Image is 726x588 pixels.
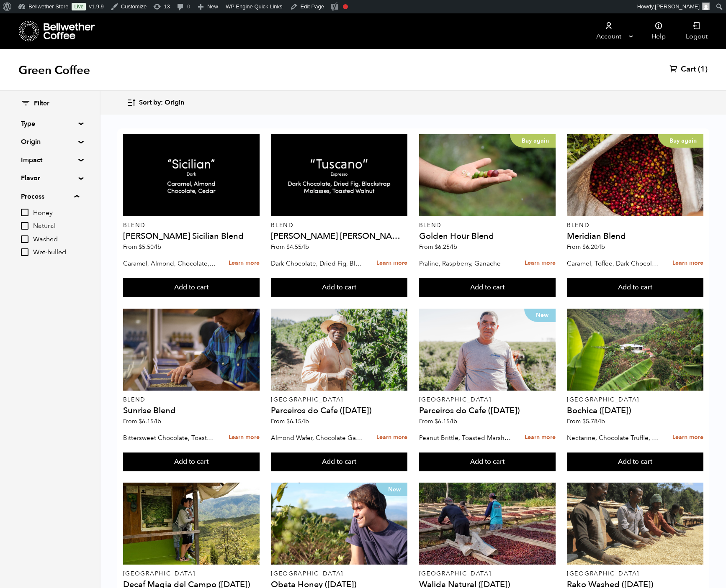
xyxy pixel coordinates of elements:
[672,254,703,272] a: Learn more
[435,243,457,251] bdi: 6.25
[271,483,407,565] a: New
[567,232,703,240] h4: Meridian Blend
[271,432,364,444] p: Almond Wafer, Chocolate Ganache, Bing Cherry
[21,137,79,147] summary: Origin
[567,432,660,444] p: Nectarine, Chocolate Truffle, Brown Sugar
[510,134,556,148] p: Buy again
[21,192,79,202] summary: Process
[655,3,700,10] span: [PERSON_NAME]
[126,93,184,112] button: Sort by: Origin
[419,309,556,391] a: New
[154,417,161,425] span: /lb
[33,235,79,244] span: Washed
[123,453,260,472] button: Add to cart
[419,406,556,415] h4: Parceiros do Cafe ([DATE])
[582,243,586,251] span: $
[582,417,586,425] span: $
[72,3,86,10] a: Live
[450,243,457,251] span: /lb
[229,254,260,272] a: Learn more
[419,232,556,240] h4: Golden Hour Blend
[123,432,216,444] p: Bittersweet Chocolate, Toasted Marshmallow, Candied Orange, Praline
[567,278,703,297] button: Add to cart
[123,257,216,270] p: Caramel, Almond, Chocolate, Cedar
[271,397,407,403] p: [GEOGRAPHIC_DATA]
[669,64,708,74] a: Cart (1)
[229,429,260,447] a: Learn more
[21,248,28,256] input: Wet-hulled
[271,453,407,472] button: Add to cart
[419,278,556,297] button: Add to cart
[435,417,438,425] span: $
[286,243,309,251] bdi: 4.55
[123,278,260,297] button: Add to cart
[286,243,290,251] span: $
[419,453,556,472] button: Add to cart
[139,243,161,251] bdi: 5.50
[139,243,142,251] span: $
[123,397,260,403] p: Blend
[271,417,309,425] span: From
[139,417,142,425] span: $
[123,406,260,415] h4: Sunrise Blend
[698,64,708,74] span: (1)
[525,254,556,272] a: Learn more
[271,243,309,251] span: From
[567,417,605,425] span: From
[450,417,457,425] span: /lb
[33,248,79,257] span: Wet-hulled
[567,406,703,415] h4: Bochica ([DATE])
[597,417,605,425] span: /lb
[139,417,161,425] bdi: 6.15
[123,571,260,577] p: [GEOGRAPHIC_DATA]
[567,222,703,228] p: Blend
[435,243,438,251] span: $
[567,571,703,577] p: [GEOGRAPHIC_DATA]
[419,257,512,270] p: Praline, Raspberry, Ganache
[271,406,407,415] h4: Parceiros do Cafe ([DATE])
[271,222,407,228] p: Blend
[419,571,556,577] p: [GEOGRAPHIC_DATA]
[672,429,703,447] a: Learn more
[33,222,79,231] span: Natural
[524,309,556,322] p: New
[376,483,407,496] p: New
[34,99,49,108] span: Filter
[21,209,28,216] input: Honey
[18,63,90,78] h1: Green Coffee
[419,222,556,228] p: Blend
[21,173,79,183] summary: Flavor
[21,235,28,243] input: Washed
[123,222,260,228] p: Blend
[419,134,556,216] a: Buy again
[21,119,79,129] summary: Type
[435,417,457,425] bdi: 6.15
[582,417,605,425] bdi: 5.78
[419,397,556,403] p: [GEOGRAPHIC_DATA]
[567,243,605,251] span: From
[641,13,676,49] a: Help
[658,134,703,148] p: Buy again
[376,254,407,272] a: Learn more
[21,222,28,230] input: Natural
[271,571,407,577] p: [GEOGRAPHIC_DATA]
[419,432,512,444] p: Peanut Brittle, Toasted Marshmallow, Bittersweet Chocolate
[123,232,260,240] h4: [PERSON_NAME] Sicilian Blend
[567,134,703,216] a: Buy again
[286,417,309,425] bdi: 6.15
[567,397,703,403] p: [GEOGRAPHIC_DATA]
[376,429,407,447] a: Learn more
[154,243,161,251] span: /lb
[676,13,718,49] a: Logout
[681,64,696,74] span: Cart
[343,4,348,9] div: Focus keyphrase not set
[123,243,161,251] span: From
[597,243,605,251] span: /lb
[583,13,634,49] a: Account
[33,209,79,218] span: Honey
[525,429,556,447] a: Learn more
[419,417,457,425] span: From
[567,257,660,270] p: Caramel, Toffee, Dark Chocolate
[123,417,161,425] span: From
[567,453,703,472] button: Add to cart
